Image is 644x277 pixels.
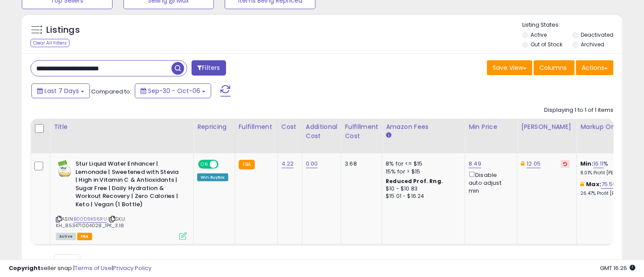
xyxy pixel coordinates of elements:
span: Show: entries [37,257,100,266]
span: | SKU: KH_853471004028_1PK_3.18 [56,215,126,229]
button: Last 7 Days [31,83,90,98]
span: Columns [539,63,567,72]
label: Deactivated [581,31,613,38]
small: FBA [239,160,255,170]
a: 4.22 [281,159,294,168]
b: Stur Liquid Water Enhancer | Lemonade | Sweetened with Stevia | High in Vitamin C & Antioxidants ... [75,160,182,211]
div: ASIN: [56,160,187,239]
label: Active [531,31,547,38]
div: Fulfillment [239,122,274,132]
div: Min Price [469,122,514,132]
button: Columns [534,60,575,75]
button: Actions [576,60,613,75]
a: Terms of Use [75,264,112,272]
button: Save View [487,60,532,75]
button: Sep-30 - Oct-06 [135,83,211,98]
small: Amazon Fees. [386,132,391,139]
div: Displaying 1 to 1 of 1 items [544,106,613,114]
a: B00D9K56RU [74,215,107,223]
a: 0.00 [306,159,318,168]
label: Archived [581,41,604,48]
span: Last 7 Days [45,87,79,95]
span: FBA [77,233,92,240]
a: Privacy Policy [113,264,151,272]
div: Additional Cost [306,122,338,141]
a: 16.11 [593,159,604,168]
div: Amazon Fees [386,122,461,132]
span: Compared to: [91,87,131,96]
h5: Listings [46,24,80,36]
div: 15% for > $15 [386,168,458,176]
span: ON [199,161,210,168]
button: Filters [192,60,226,76]
div: $10 - $10.83 [386,185,458,193]
img: 41IuEko0SDL._SL40_.jpg [56,160,73,177]
b: Min: [580,159,593,168]
div: Title [54,122,190,132]
div: Win BuyBox [197,173,228,181]
p: Listing States: [523,21,623,29]
span: Sep-30 - Oct-06 [148,87,200,95]
div: Cost [281,122,298,132]
span: All listings currently available for purchase on Amazon [56,233,76,240]
div: 8% for <= $15 [386,160,458,168]
strong: Copyright [9,264,41,272]
a: 75.59 [601,180,617,189]
b: Max: [586,180,601,188]
span: 2025-10-14 16:26 GMT [600,264,635,272]
div: [PERSON_NAME] [521,122,573,132]
span: OFF [217,161,231,168]
div: Clear All Filters [31,39,69,47]
div: Disable auto adjust min [469,170,510,195]
b: Reduced Prof. Rng. [386,177,443,185]
div: seller snap | | [9,264,151,273]
a: 12.05 [527,159,541,168]
label: Out of Stock [531,41,562,48]
div: Repricing [197,122,231,132]
div: $15.01 - $16.24 [386,193,458,200]
div: Fulfillment Cost [345,122,378,141]
a: 8.49 [469,159,481,168]
div: 3.68 [345,160,375,168]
